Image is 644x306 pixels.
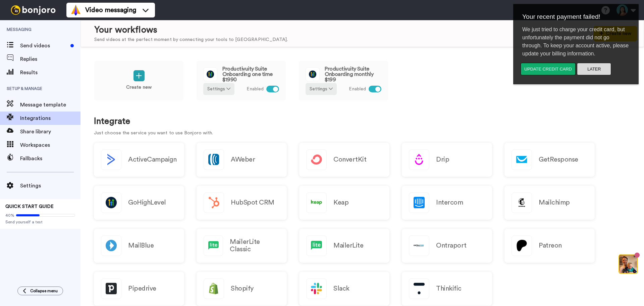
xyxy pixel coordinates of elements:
h1: Integrate [94,117,631,126]
img: logo_intercom.svg [409,193,429,213]
h2: MailerLite [333,242,363,249]
span: Send yourself a test [5,219,75,225]
img: logo_getresponse.svg [512,150,532,170]
span: 40% [5,213,14,218]
span: Productivuity Suite Onboarding one time $1990 [222,66,279,82]
img: logo_shopify.svg [204,279,224,299]
span: Workspaces [20,141,80,149]
img: logo_drip.svg [409,150,429,170]
button: Later [64,63,98,75]
h2: Pipedrive [128,285,156,292]
p: Just choose the service you want to use Bonjoro with. [94,130,631,137]
button: Settings [306,83,337,95]
a: Thinkific [402,272,492,306]
span: Settings [20,182,80,190]
h2: MailerLite Classic [230,238,280,253]
a: Productivuity Suite Onboarding monthly $199Settings Enabled [299,60,388,101]
img: logo_mailerlite.svg [204,236,223,256]
img: logo_gohighlevel.png [101,193,121,213]
a: Mailchimp [504,186,595,220]
a: MailBlue [94,229,184,263]
img: logo_convertkit.svg [307,150,326,170]
img: logo_patreon.svg [512,236,532,256]
img: logo_hubspot.svg [204,193,224,213]
span: Integrations [20,114,80,122]
button: Update credit card [7,63,62,75]
div: We just tried to charge your credit card, but unfortunately the payment did not go through. To ke... [4,20,121,63]
p: Create new [126,84,152,91]
span: Results [20,69,80,77]
h2: Thinkific [436,285,462,292]
h2: MailBlue [128,242,154,249]
a: Productivuity Suite Onboarding one time $1990Settings Enabled [196,60,286,101]
a: Create new [94,60,184,101]
img: logo_pipedrive.png [101,279,121,299]
h2: GoHighLevel [128,199,166,206]
img: logo_thinkific.svg [409,279,429,299]
a: HubSpot CRM [197,186,287,220]
img: logo_gohighlevel.png [306,68,319,81]
span: Fallbacks [20,155,80,163]
h2: HubSpot CRM [231,199,274,206]
button: ActiveCampaign [94,143,184,177]
h2: ActiveCampaign [128,156,176,163]
img: logo_keap.svg [307,193,326,213]
img: bj-logo-header-white.svg [8,5,58,15]
h2: Ontraport [436,242,467,249]
span: Enabled [349,86,366,93]
h2: Drip [436,156,449,163]
span: Video messaging [85,5,136,15]
div: Send videos at the perfect moment by connecting your tools to [GEOGRAPHIC_DATA]. [94,36,288,43]
span: Enabled [247,86,264,93]
a: Keap [299,186,389,220]
img: logo_aweber.svg [204,150,224,170]
a: Slack [299,272,389,306]
a: Intercom [402,186,492,220]
h2: Patreon [539,242,562,249]
h2: ConvertKit [333,156,366,163]
a: GetResponse [504,143,595,177]
img: vm-color.svg [70,5,81,15]
h2: Slack [333,285,350,292]
img: logo_slack.svg [307,279,326,299]
span: Message template [20,101,80,109]
a: Ontraport [402,229,492,263]
img: logo_mailblue.png [101,236,121,256]
img: 5087268b-a063-445d-b3f7-59d8cce3615b-1541509651.jpg [1,1,19,19]
span: Share library [20,128,80,136]
span: Send videos [20,42,68,50]
div: Your recent payment failed! [4,8,121,20]
a: Patreon [504,229,595,263]
h2: Keap [333,199,348,206]
a: GoHighLevel [94,186,184,220]
a: AWeber [197,143,287,177]
h2: Mailchimp [539,199,570,206]
img: logo_mailchimp.svg [512,193,532,213]
h2: GetResponse [539,156,578,163]
img: logo_gohighlevel.png [204,68,217,81]
h2: AWeber [231,156,255,163]
img: logo_ontraport.svg [409,236,429,256]
span: Collapse menu [30,288,58,294]
a: MailerLite [299,229,389,263]
a: ConvertKit [299,143,389,177]
a: Pipedrive [94,272,184,306]
div: Your workflows [94,24,288,36]
a: MailerLite Classic [197,229,287,263]
span: QUICK START GUIDE [5,204,54,209]
span: Replies [20,55,80,63]
button: Settings [203,83,234,95]
span: Productivuity Suite Onboarding monthly $199 [325,66,381,82]
h2: Intercom [436,199,463,206]
button: Collapse menu [17,287,63,295]
img: logo_activecampaign.svg [101,150,121,170]
a: Shopify [197,272,287,306]
h2: Shopify [231,285,254,292]
img: logo_mailerlite.svg [307,236,326,256]
a: Drip [402,143,492,177]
